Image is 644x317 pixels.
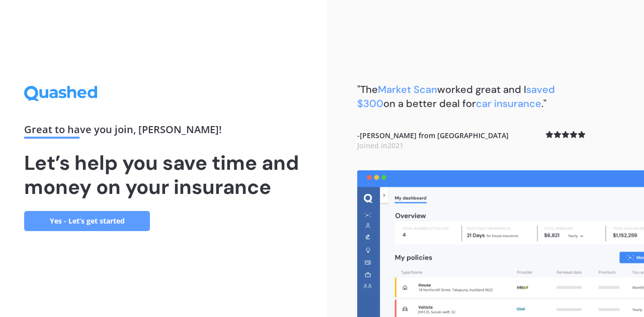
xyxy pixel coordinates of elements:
div: Great to have you join , [PERSON_NAME] ! [24,125,303,139]
a: Yes - Let’s get started [24,211,150,231]
span: Joined in 2021 [357,141,404,150]
span: Market Scan [378,83,437,96]
span: car insurance [476,97,541,110]
img: dashboard.webp [357,170,644,317]
b: "The worked great and I on a better deal for ." [357,83,555,110]
b: - [PERSON_NAME] from [GEOGRAPHIC_DATA] [357,131,509,150]
h1: Let’s help you save time and money on your insurance [24,151,303,199]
